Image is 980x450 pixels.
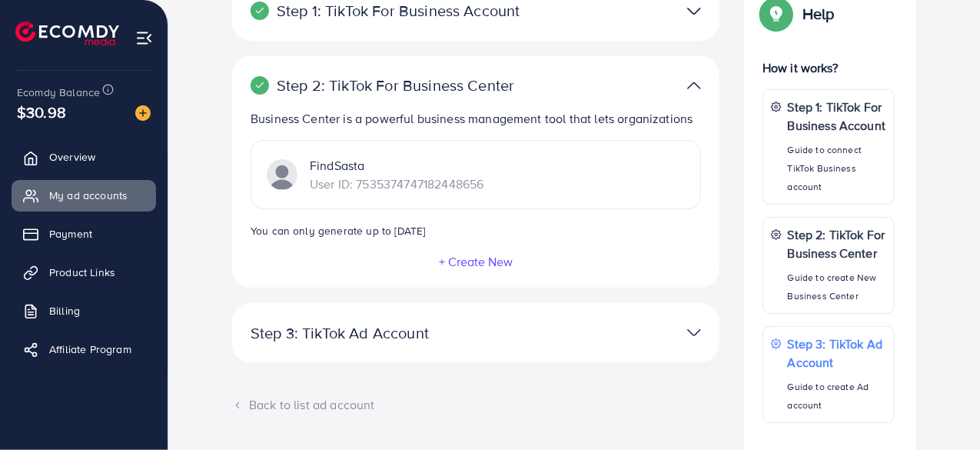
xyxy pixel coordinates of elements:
[251,109,701,128] p: Business Center is a powerful business management tool that lets organizations
[17,101,66,123] span: $30.98
[788,98,886,135] p: Step 1: TikTok For Business Account
[17,85,100,100] span: Ecomdy Balance
[12,142,156,172] a: Overview
[802,5,835,23] p: Help
[232,396,719,414] div: Back to list ad account
[788,141,886,196] p: Guide to connect TikTok Business account
[135,105,151,121] img: image
[251,76,543,95] p: Step 2: TikTok For Business Center
[915,381,968,438] iframe: Chat
[267,159,297,190] img: TikTok partner
[15,22,119,45] img: logo
[687,75,701,97] img: TikTok partner
[12,218,156,249] a: Payment
[788,268,886,305] p: Guide to create New Business Center
[310,156,483,175] p: FindSasta
[788,378,886,415] p: Guide to create Ad account
[49,265,115,280] span: Product Links
[438,255,513,268] button: + Create New
[251,324,543,342] p: Step 3: TikTok Ad Account
[12,295,156,326] a: Billing
[788,335,886,372] p: Step 3: TikTok Ad Account
[49,149,95,165] span: Overview
[49,226,92,242] span: Payment
[12,257,156,288] a: Product Links
[251,223,425,238] small: You can only generate up to [DATE]
[788,225,886,262] p: Step 2: TikTok For Business Center
[135,29,153,47] img: menu
[12,334,156,365] a: Affiliate Program
[49,303,80,318] span: Billing
[49,342,131,357] span: Affiliate Program
[12,180,156,211] a: My ad accounts
[251,2,543,20] p: Step 1: TikTok For Business Account
[49,188,128,203] span: My ad accounts
[687,322,701,344] img: TikTok partner
[310,175,483,193] p: User ID: 7535374747182448656
[762,58,895,77] p: How it works?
